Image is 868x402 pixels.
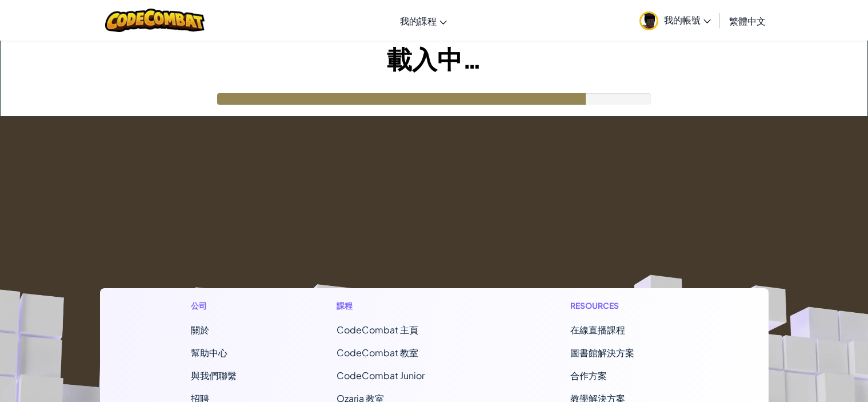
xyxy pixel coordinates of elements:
[570,300,677,312] h1: Resources
[191,347,227,359] a: 幫助中心
[570,347,634,359] a: 圖書館解決方案
[191,300,237,312] h1: 公司
[664,14,711,26] span: 我的帳號
[729,15,766,27] span: 繁體中文
[634,2,717,38] a: 我的帳號
[394,5,453,36] a: 我的課程
[337,324,418,336] span: CodeCombat 主頁
[400,15,437,27] span: 我的課程
[337,347,418,359] a: CodeCombat 教室
[337,369,425,381] a: CodeCombat Junior
[639,11,658,30] img: avatar
[105,9,205,32] img: CodeCombat logo
[337,300,470,312] h1: 課程
[570,369,607,381] a: 合作方案
[191,324,209,336] a: 關於
[570,324,625,336] a: 在線直播課程
[191,369,237,381] span: 與我們聯繫
[723,5,771,36] a: 繁體中文
[1,41,867,76] h1: 載入中…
